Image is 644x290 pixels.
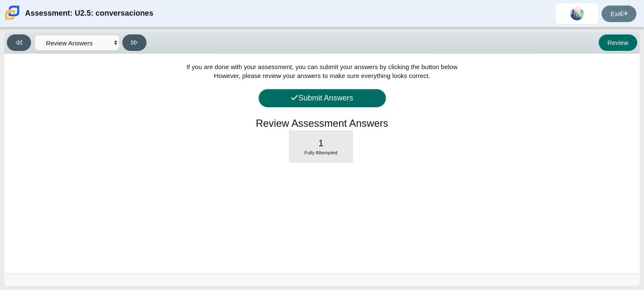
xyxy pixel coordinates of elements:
span: Fully Attempted [304,150,337,155]
button: Review [599,34,637,51]
a: Carmen School of Science & Technology [3,16,21,23]
h1: Review Assessment Answers [256,116,388,131]
img: jacqueline.poncene.hKjhLl [570,7,584,20]
div: Assessment: U2.5: conversaciones [25,3,153,24]
a: Exit [602,6,636,22]
img: Carmen School of Science & Technology [3,4,21,22]
span: 1 [318,138,324,148]
button: Submit Answers [259,89,386,107]
span: If you are done with your assessment, you can submit your answers by clicking the button below Ho... [186,63,458,79]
